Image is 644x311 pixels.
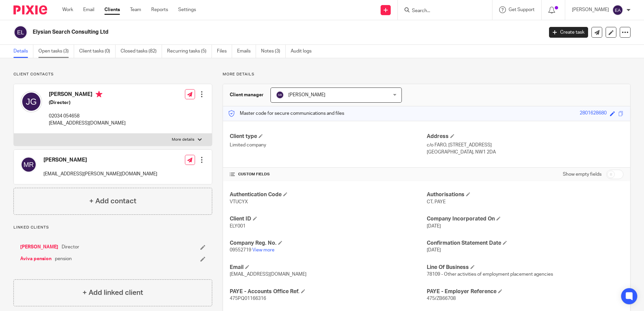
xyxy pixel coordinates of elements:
h4: + Add linked client [83,287,143,298]
input: Search [411,8,472,14]
h5: (Director) [49,99,126,106]
a: Files [217,45,232,58]
p: 02034 054658 [49,113,126,119]
div: 2801628680 [580,110,607,117]
p: [EMAIL_ADDRESS][PERSON_NAME][DOMAIN_NAME] [43,171,157,177]
a: View more [252,248,275,252]
p: [GEOGRAPHIC_DATA], NW1 2DA [427,149,623,155]
p: Linked clients [13,225,212,230]
p: More details [223,72,631,77]
span: 475PQ01166316 [230,296,266,301]
h3: Client manager [230,92,264,98]
span: Get Support [509,7,535,12]
h4: [PERSON_NAME] [49,91,126,99]
img: svg%3E [612,5,623,15]
span: VTUCYX [230,200,248,204]
p: [PERSON_NAME] [572,6,609,13]
h4: Company Reg. No. [230,240,426,247]
span: pension [55,255,72,262]
h4: Client type [230,133,426,140]
a: Create task [549,27,588,38]
h2: Elysian Search Consulting Ltd [33,29,438,36]
span: [DATE] [427,224,441,229]
a: Emails [237,45,256,58]
a: Reports [151,6,168,13]
h4: Authorisations [427,191,623,198]
p: Client contacts [13,72,212,77]
h4: Authentication Code [230,191,426,198]
img: svg%3E [13,25,28,39]
a: Notes (3) [261,45,286,58]
p: [EMAIL_ADDRESS][DOMAIN_NAME] [49,120,126,127]
i: Primary [96,91,102,98]
h4: PAYE - Employer Reference [427,288,623,295]
p: Master code for secure communications and files [228,110,344,117]
h4: [PERSON_NAME] [43,157,157,164]
span: [PERSON_NAME] [288,93,325,97]
label: Show empty fields [563,171,602,178]
a: Open tasks (3) [38,45,74,58]
span: Director [62,244,79,250]
span: 09552719 [230,248,251,252]
a: Recurring tasks (5) [167,45,212,58]
span: 78109 - Other activities of employment placement agencies [427,272,553,277]
a: Email [83,6,94,13]
h4: Confirmation Statement Date [427,240,623,247]
a: Aviva pension [20,255,52,262]
h4: Line Of Business [427,264,623,271]
a: Client tasks (0) [79,45,116,58]
span: 475/ZB66708 [427,296,456,301]
span: [EMAIL_ADDRESS][DOMAIN_NAME] [230,272,307,277]
a: Clients [104,6,120,13]
h4: Client ID [230,215,426,222]
a: [PERSON_NAME] [20,244,58,250]
img: svg%3E [21,157,37,173]
h4: CUSTOM FIELDS [230,172,426,177]
a: Work [62,6,73,13]
a: Closed tasks (82) [121,45,162,58]
h4: Email [230,264,426,271]
p: More details [172,137,194,142]
h4: Address [427,133,623,140]
img: svg%3E [276,91,284,99]
span: ELY001 [230,224,246,229]
a: Settings [178,6,196,13]
a: Details [13,45,33,58]
img: svg%3E [21,91,42,112]
h4: PAYE - Accounts Office Ref. [230,288,426,295]
a: Team [130,6,141,13]
img: Pixie [13,5,47,14]
span: [DATE] [427,248,441,252]
p: Limited company [230,142,426,148]
h4: + Add contact [89,196,136,206]
h4: Company Incorporated On [427,215,623,222]
p: c/o FARO, [STREET_ADDRESS] [427,142,623,148]
span: CT, PAYE [427,200,446,204]
a: Audit logs [291,45,317,58]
